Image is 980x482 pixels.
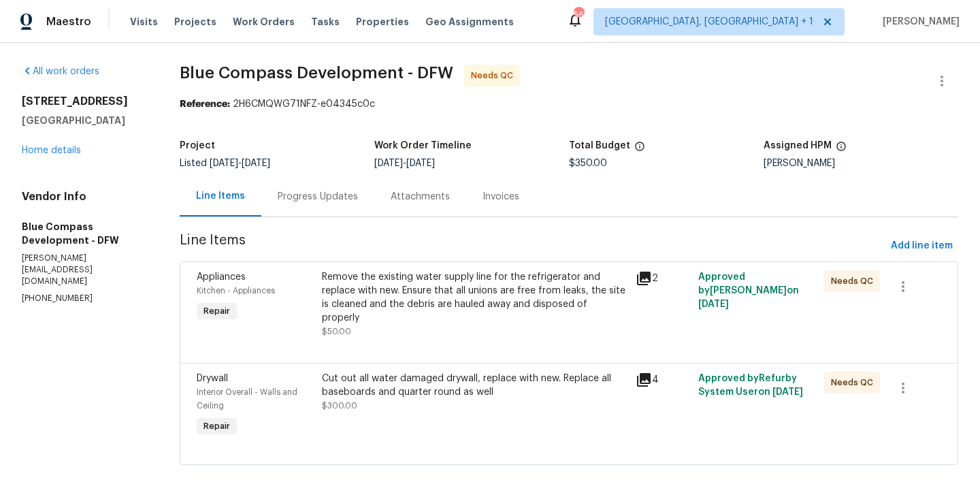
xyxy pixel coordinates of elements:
[46,15,91,29] span: Maestro
[698,272,799,309] span: Approved by [PERSON_NAME] on
[180,65,453,81] span: Blue Compass Development - DFW
[197,287,275,295] span: Kitchen - Appliances
[891,238,953,255] span: Add line item
[772,387,803,397] span: [DATE]
[130,15,158,29] span: Visits
[569,159,607,168] span: $350.00
[406,159,435,168] span: [DATE]
[22,114,147,127] h5: [GEOGRAPHIC_DATA]
[197,388,297,410] span: Interior Overall - Walls and Ceiling
[210,159,270,168] span: -
[197,272,246,282] span: Appliances
[22,67,99,76] a: All work orders
[233,15,295,29] span: Work Orders
[180,234,885,259] span: Line Items
[322,270,627,325] div: Remove the existing water supply line for the refrigerator and replace with new. Ensure that all ...
[322,402,357,410] span: $300.00
[634,141,645,159] span: The total cost of line items that have been proposed by Opendoor. This sum includes line items th...
[174,15,216,29] span: Projects
[698,374,803,397] span: Approved by Refurby System User on
[836,141,847,159] span: The hpm assigned to this work order.
[374,159,435,168] span: -
[764,159,958,168] div: [PERSON_NAME]
[22,220,147,247] h5: Blue Compass Development - DFW
[197,374,228,383] span: Drywall
[391,190,450,204] div: Attachments
[278,190,358,204] div: Progress Updates
[210,159,238,168] span: [DATE]
[605,15,813,29] span: [GEOGRAPHIC_DATA], [GEOGRAPHIC_DATA] + 1
[569,141,630,150] h5: Total Budget
[198,304,235,318] span: Repair
[574,8,583,22] div: 56
[22,293,147,304] p: [PHONE_NUMBER]
[425,15,514,29] span: Geo Assignments
[22,253,147,287] p: [PERSON_NAME][EMAIL_ADDRESS][DOMAIN_NAME]
[831,274,879,288] span: Needs QC
[198,419,235,433] span: Repair
[698,300,729,309] span: [DATE]
[180,141,215,150] h5: Project
[356,15,409,29] span: Properties
[885,234,958,259] button: Add line item
[471,69,519,82] span: Needs QC
[877,15,960,29] span: [PERSON_NAME]
[180,97,958,111] div: 2H6CMQWG71NFZ-e04345c0c
[242,159,270,168] span: [DATE]
[483,190,519,204] div: Invoices
[764,141,832,150] h5: Assigned HPM
[374,159,403,168] span: [DATE]
[180,99,230,109] b: Reference:
[22,190,147,204] h4: Vendor Info
[636,270,690,287] div: 2
[180,159,270,168] span: Listed
[374,141,472,150] h5: Work Order Timeline
[196,189,245,203] div: Line Items
[636,372,690,388] div: 4
[22,146,81,155] a: Home details
[322,327,351,336] span: $50.00
[311,17,340,27] span: Tasks
[831,376,879,389] span: Needs QC
[22,95,147,108] h2: [STREET_ADDRESS]
[322,372,627,399] div: Cut out all water damaged drywall, replace with new. Replace all baseboards and quarter round as ...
